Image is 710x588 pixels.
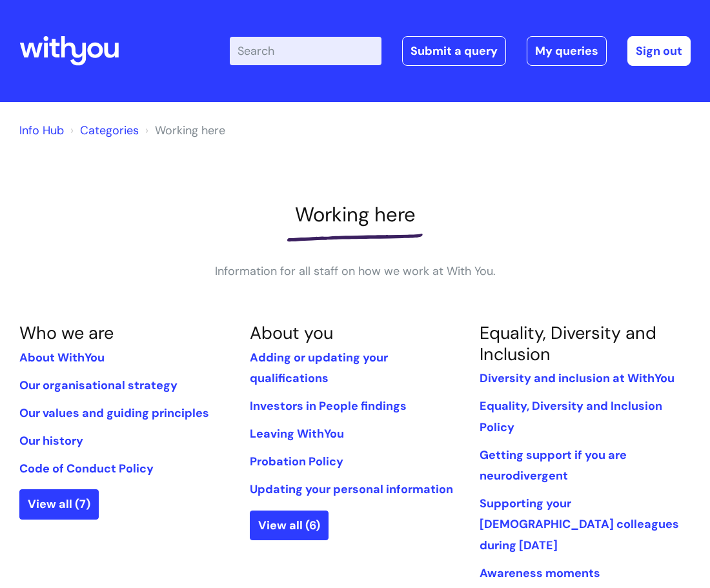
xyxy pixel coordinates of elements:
[19,321,114,344] a: Who we are
[480,447,627,483] a: Getting support if you are neurodivergent
[250,454,343,469] a: Probation Policy
[19,405,209,421] a: Our values and guiding principles
[19,461,154,476] a: Code of Conduct Policy
[230,37,381,65] input: Search
[250,511,329,540] a: View all (6)
[80,123,139,138] a: Categories
[250,482,453,497] a: Updating your personal information
[250,426,344,441] a: Leaving WithYou
[402,36,506,66] a: Submit a query
[480,370,674,386] a: Diversity and inclusion at WithYou
[19,489,99,519] a: View all (7)
[480,565,600,581] a: Awareness moments
[250,398,407,414] a: Investors in People findings
[527,36,607,66] a: My queries
[19,350,105,365] a: About WithYou
[627,36,691,66] a: Sign out
[480,496,679,553] a: Supporting your [DEMOGRAPHIC_DATA] colleagues during [DATE]
[19,433,83,449] a: Our history
[19,378,177,393] a: Our organisational strategy
[480,398,662,434] a: Equality, Diversity and Inclusion Policy
[161,261,549,281] p: Information for all staff on how we work at With You.
[480,321,656,365] a: Equality, Diversity and Inclusion
[250,350,388,386] a: Adding or updating your qualifications
[230,36,691,66] div: | -
[250,321,333,344] a: About you
[19,203,691,227] h1: Working here
[67,120,139,141] li: Solution home
[19,123,64,138] a: Info Hub
[142,120,225,141] li: Working here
